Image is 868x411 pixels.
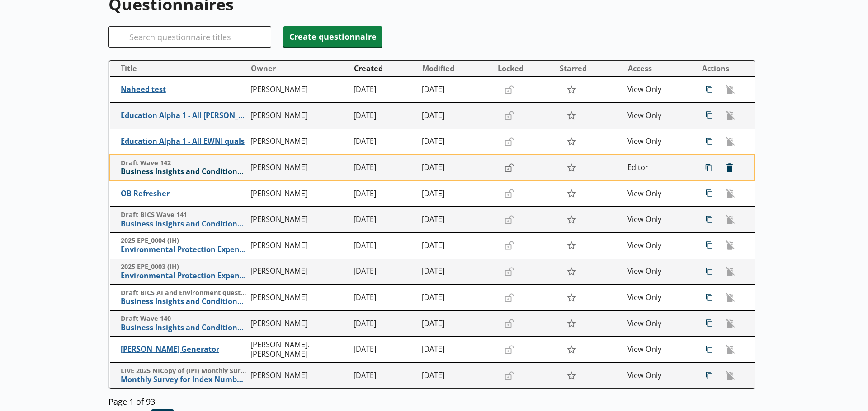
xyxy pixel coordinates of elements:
[247,233,350,259] td: [PERSON_NAME]
[561,315,581,332] button: Star
[561,289,581,306] button: Star
[121,245,246,254] span: Environmental Protection Expenditure
[418,233,494,259] td: [DATE]
[349,337,418,363] td: [DATE]
[418,207,494,233] td: [DATE]
[247,285,350,311] td: [PERSON_NAME]
[418,155,494,181] td: [DATE]
[121,189,246,199] span: OB Refresher
[349,180,418,207] td: [DATE]
[418,77,494,103] td: [DATE]
[349,155,418,181] td: [DATE]
[418,337,494,363] td: [DATE]
[247,61,349,76] button: Owner
[121,345,246,354] span: [PERSON_NAME] Generator
[561,159,581,176] button: Star
[419,61,493,76] button: Modified
[349,207,418,233] td: [DATE]
[121,236,246,245] span: 2025 EPE_0004 (IH)
[247,103,350,129] td: [PERSON_NAME]
[121,314,246,323] span: Draft Wave 140
[624,77,693,103] td: View Only
[349,310,418,337] td: [DATE]
[500,160,518,175] button: Lock
[624,103,693,129] td: View Only
[561,211,581,228] button: Star
[561,107,581,124] button: Star
[121,167,246,176] span: Business Insights and Conditions Survey (BICS)
[121,263,246,271] span: 2025 EPE_0003 (IH)
[349,77,418,103] td: [DATE]
[418,310,494,337] td: [DATE]
[121,159,246,167] span: Draft Wave 142
[418,363,494,389] td: [DATE]
[349,103,418,129] td: [DATE]
[121,219,246,229] span: Business Insights and Conditions Survey (BICS)
[561,263,581,280] button: Star
[247,129,350,155] td: [PERSON_NAME]
[113,61,246,76] button: Title
[121,375,246,384] span: Monthly Survey for Index Numbers of Import Prices - Price Quotation Return
[349,129,418,155] td: [DATE]
[418,103,494,129] td: [DATE]
[121,289,246,297] span: Draft BICS AI and Environment questions
[561,185,581,202] button: Star
[418,259,494,285] td: [DATE]
[247,259,350,285] td: [PERSON_NAME]
[108,26,271,48] input: Search questionnaire titles
[349,363,418,389] td: [DATE]
[561,237,581,254] button: Star
[121,367,246,375] span: LIVE 2025 NICopy of (IPI) Monthly Survey for Index Numbers of Import Prices - Price Quotation Return
[624,233,693,259] td: View Only
[121,85,246,94] span: Naheed test
[561,367,581,384] button: Star
[121,111,246,120] span: Education Alpha 1 - All [PERSON_NAME]
[350,61,418,76] button: Created
[121,137,246,146] span: Education Alpha 1 - All EWNI quals
[121,271,246,281] span: Environmental Protection Expenditure
[418,129,494,155] td: [DATE]
[494,61,555,76] button: Locked
[624,207,693,233] td: View Only
[624,285,693,311] td: View Only
[247,77,350,103] td: [PERSON_NAME]
[624,155,693,181] td: Editor
[561,133,581,150] button: Star
[418,285,494,311] td: [DATE]
[693,61,755,77] th: Actions
[349,285,418,311] td: [DATE]
[624,61,692,76] button: Access
[349,259,418,285] td: [DATE]
[561,341,581,358] button: Star
[624,259,693,285] td: View Only
[121,297,246,306] span: Business Insights and Conditions Survey (BICS)
[247,363,350,389] td: [PERSON_NAME]
[349,233,418,259] td: [DATE]
[561,81,581,98] button: Star
[624,337,693,363] td: View Only
[108,393,755,406] div: Page 1 of 93
[283,26,382,47] button: Create questionnaire
[121,323,246,332] span: Business Insights and Conditions Survey (BICS)
[556,61,624,76] button: Starred
[121,211,246,219] span: Draft BICS Wave 141
[247,337,350,363] td: [PERSON_NAME].[PERSON_NAME]
[624,180,693,207] td: View Only
[247,207,350,233] td: [PERSON_NAME]
[624,129,693,155] td: View Only
[247,310,350,337] td: [PERSON_NAME]
[247,180,350,207] td: [PERSON_NAME]
[247,155,350,181] td: [PERSON_NAME]
[418,180,494,207] td: [DATE]
[624,310,693,337] td: View Only
[624,363,693,389] td: View Only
